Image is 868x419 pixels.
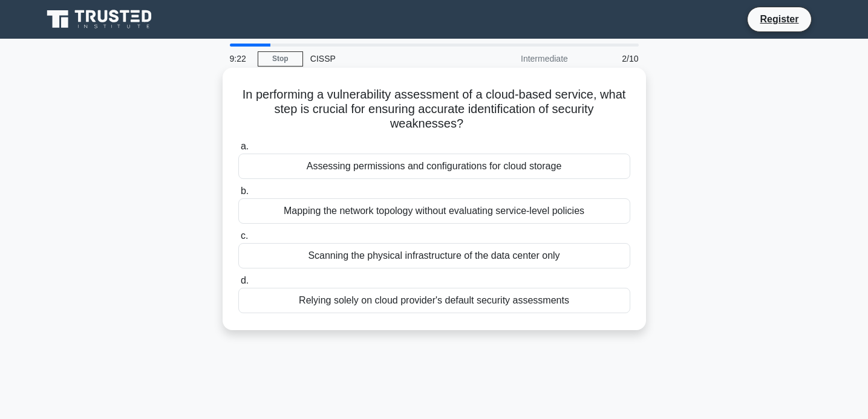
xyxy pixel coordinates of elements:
[241,141,249,151] span: a.
[752,11,806,27] a: Register
[575,47,646,71] div: 2/10
[238,243,630,268] div: Scanning the physical infrastructure of the data center only
[303,47,469,71] div: CISSP
[258,51,303,67] a: Stop
[237,87,631,132] h5: In performing a vulnerability assessment of a cloud-based service, what step is crucial for ensur...
[238,198,630,224] div: Mapping the network topology without evaluating service-level policies
[238,288,630,313] div: Relying solely on cloud provider's default security assessments
[469,47,575,71] div: Intermediate
[223,47,258,71] div: 9:22
[241,186,249,196] span: b.
[241,275,249,285] span: d.
[241,230,248,241] span: c.
[238,154,630,179] div: Assessing permissions and configurations for cloud storage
